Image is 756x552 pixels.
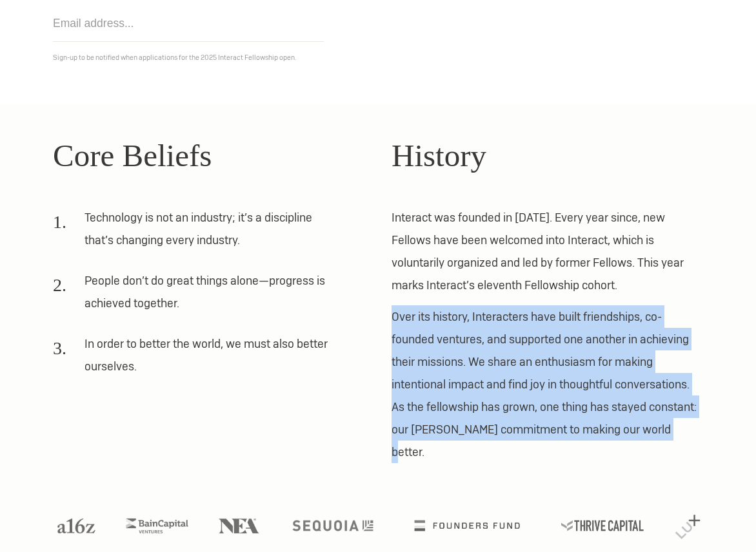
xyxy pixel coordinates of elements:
li: People don’t do great things alone—progress is achieved together. [53,269,337,323]
li: In order to better the world, we must also better ourselves. [53,332,337,386]
img: Sequoia logo [292,520,373,531]
input: Email address... [53,5,324,42]
h2: History [392,132,703,180]
p: Interact was founded in [DATE]. Every year since, new Fellows have been welcomed into Interact, w... [392,206,703,296]
img: Thrive Capital logo [561,520,644,531]
img: Founders Fund logo [414,520,519,531]
img: NEA logo [219,519,259,533]
p: Over its history, Interacters have built friendships, co-founded ventures, and supported one anot... [392,305,703,463]
li: Technology is not an industry; it’s a discipline that’s changing every industry. [53,206,337,260]
img: Lux Capital logo [675,515,701,539]
img: A16Z logo [57,519,95,533]
p: Sign-up to be notified when applications for the 2025 Interact Fellowship open. [53,51,703,64]
img: Bain Capital Ventures logo [126,519,188,533]
h2: Core Beliefs [53,132,364,180]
